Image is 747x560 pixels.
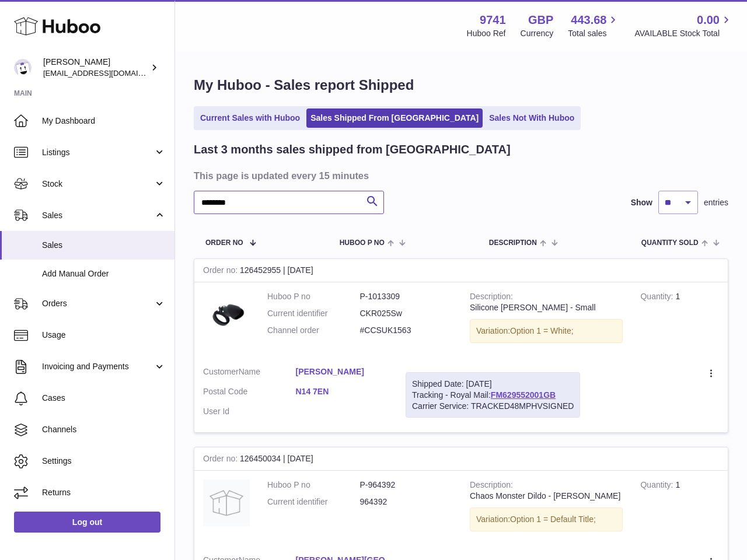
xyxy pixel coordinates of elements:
[42,361,153,372] span: Invoicing and Payments
[406,372,580,418] div: Tracking - Royal Mail:
[42,330,166,341] span: Usage
[296,386,389,397] a: N14 7EN
[42,116,166,127] span: My Dashboard
[470,508,623,531] div: Variation:
[489,239,537,247] span: Description
[194,447,728,471] div: 126450034 | [DATE]
[203,291,250,338] img: CKR025_34_af09179f-1699-405f-b1c6-3ba85ce19824.jpg
[470,491,623,502] div: Chaos Monster Dildo - [PERSON_NAME]
[470,302,623,313] div: Silicone [PERSON_NAME] - Small
[631,197,652,208] label: Show
[568,12,620,39] a: 443.68 Total sales
[194,259,728,282] div: 126452955 | [DATE]
[267,325,360,336] dt: Channel order
[640,480,675,492] strong: Quantity
[203,386,296,400] dt: Postal Code
[360,496,453,508] dd: 964392
[412,379,574,390] div: Shipped Date: [DATE]
[203,366,296,380] dt: Name
[42,424,166,435] span: Channels
[194,142,511,157] h2: Last 3 months sales shipped from [GEOGRAPHIC_DATA]
[14,59,32,76] img: ajcmarketingltd@gmail.com
[196,108,304,128] a: Current Sales with Huboo
[203,480,250,526] img: no-photo.jpg
[42,268,166,279] span: Add Manual Order
[631,471,728,546] td: 1
[697,12,720,28] span: 0.00
[267,496,360,508] dt: Current identifier
[470,319,623,343] div: Variation:
[491,390,556,400] a: FM629552001GB
[470,480,513,492] strong: Description
[571,12,606,28] span: 443.68
[42,178,153,190] span: Stock
[267,308,360,319] dt: Current identifier
[43,57,148,79] div: [PERSON_NAME]
[528,12,553,28] strong: GBP
[480,12,506,28] strong: 9741
[568,28,620,39] span: Total sales
[340,239,385,247] span: Huboo P no
[194,76,728,94] h1: My Huboo - Sales report Shipped
[634,12,733,39] a: 0.00 AVAILABLE Stock Total
[42,393,166,404] span: Cases
[467,28,506,39] div: Huboo Ref
[485,108,578,128] a: Sales Not With Huboo
[296,366,389,377] a: [PERSON_NAME]
[42,147,153,158] span: Listings
[634,28,733,39] span: AVAILABLE Stock Total
[14,512,160,533] a: Log out
[205,239,243,247] span: Order No
[42,240,166,251] span: Sales
[360,308,453,319] dd: CKR025Sw
[510,326,574,335] span: Option 1 = White;
[360,291,453,302] dd: P-1013309
[203,265,240,278] strong: Order no
[360,325,453,336] dd: #CCSUK1563
[510,514,596,524] span: Option 1 = Default Title;
[640,292,675,304] strong: Quantity
[42,298,153,309] span: Orders
[194,169,725,182] h3: This page is updated every 15 minutes
[360,480,453,491] dd: P-964392
[43,68,172,78] span: [EMAIL_ADDRESS][DOMAIN_NAME]
[42,456,166,467] span: Settings
[521,28,554,39] div: Currency
[267,480,360,491] dt: Huboo P no
[203,367,239,376] span: Customer
[42,210,153,221] span: Sales
[42,487,166,498] span: Returns
[412,401,574,412] div: Carrier Service: TRACKED48MPHVSIGNED
[641,239,699,247] span: Quantity Sold
[470,292,513,304] strong: Description
[631,282,728,358] td: 1
[306,108,483,128] a: Sales Shipped From [GEOGRAPHIC_DATA]
[203,406,296,417] dt: User Id
[203,454,240,466] strong: Order no
[704,197,728,208] span: entries
[267,291,360,302] dt: Huboo P no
